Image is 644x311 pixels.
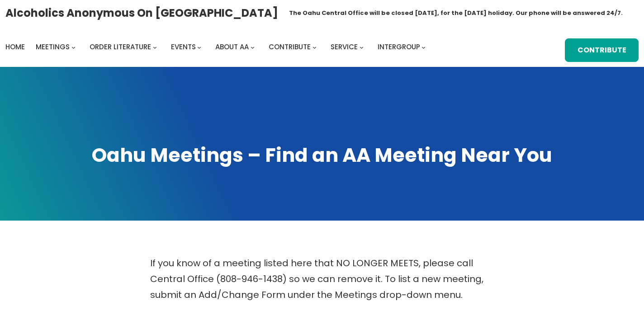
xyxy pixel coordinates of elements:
[5,42,25,52] span: Home
[378,42,420,52] span: Intergroup
[421,45,426,49] button: Intergroup submenu
[565,38,639,62] a: Contribute
[36,42,70,52] span: Meetings
[360,45,364,49] button: Service submenu
[289,9,623,18] h1: The Oahu Central Office will be closed [DATE], for the [DATE] holiday. Our phone will be answered...
[90,42,151,52] span: Order Literature
[36,41,70,53] a: Meetings
[150,255,494,303] p: If you know of a meeting listed here that NO LONGER MEETS, please call Central Office (808-946-14...
[378,41,420,53] a: Intergroup
[197,45,201,49] button: Events submenu
[5,41,429,53] nav: Intergroup
[331,42,358,52] span: Service
[5,3,278,23] a: Alcoholics Anonymous on [GEOGRAPHIC_DATA]
[9,142,635,168] h1: Oahu Meetings – Find an AA Meeting Near You
[313,45,317,49] button: Contribute submenu
[71,45,76,49] button: Meetings submenu
[251,45,255,49] button: About AA submenu
[269,42,311,52] span: Contribute
[5,41,25,53] a: Home
[331,41,358,53] a: Service
[215,41,249,53] a: About AA
[153,45,157,49] button: Order Literature submenu
[171,41,196,53] a: Events
[215,42,249,52] span: About AA
[171,42,196,52] span: Events
[269,41,311,53] a: Contribute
